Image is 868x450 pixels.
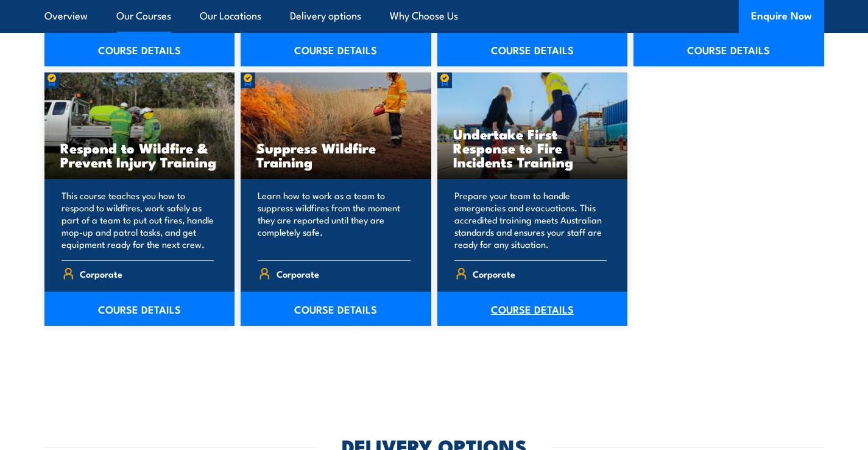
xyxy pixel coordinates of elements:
[454,189,607,250] p: Prepare your team to handle emergencies and evacuations. This accredited training meets Australia...
[62,189,214,250] p: This course teaches you how to respond to wildfires, work safely as part of a team to put out fir...
[437,32,628,66] a: COURSE DETAILS
[60,141,219,169] h3: Respond to Wildfire & Prevent Injury Training
[80,264,122,283] span: Corporate
[277,264,319,283] span: Corporate
[256,141,415,169] h3: Suppress Wildfire Training
[44,32,235,66] a: COURSE DETAILS
[633,32,824,66] a: COURSE DETAILS
[258,189,411,250] p: Learn how to work as a team to suppress wildfires from the moment they are reported until they ar...
[44,292,235,326] a: COURSE DETAILS
[241,32,431,66] a: COURSE DETAILS
[437,292,628,326] a: COURSE DETAILS
[473,264,515,283] span: Corporate
[453,127,612,169] h3: Undertake First Response to Fire Incidents Training
[241,292,431,326] a: COURSE DETAILS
